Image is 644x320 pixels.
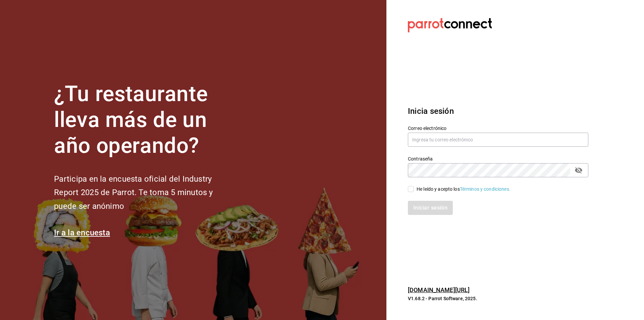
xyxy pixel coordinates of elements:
[408,295,588,302] p: V1.68.2 - Parrot Software, 2025.
[408,286,470,293] a: [DOMAIN_NAME][URL]
[573,165,584,176] button: passwordField
[54,172,235,213] h2: Participa en la encuesta oficial del Industry Report 2025 de Parrot. Te toma 5 minutos y puede se...
[408,156,588,161] label: Contraseña
[460,186,511,192] a: Términos y condiciones.
[54,81,235,158] h1: ¿Tu restaurante lleva más de un año operando?
[408,133,588,147] input: Ingresa tu correo electrónico
[408,126,588,131] label: Correo electrónico
[54,228,110,237] a: Ir a la encuesta
[417,186,511,193] div: He leído y acepto los
[408,105,588,117] h3: Inicia sesión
